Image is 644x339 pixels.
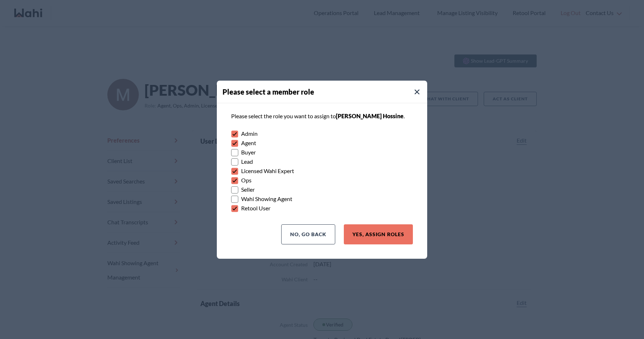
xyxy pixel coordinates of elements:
[231,185,413,194] label: Seller
[231,138,413,148] label: Agent
[281,224,335,244] button: No, Go Back
[231,148,413,157] label: Buyer
[413,88,421,96] button: Close Modal
[223,86,427,97] h4: Please select a member role
[231,194,413,204] label: Wahi Showing Agent
[344,224,413,244] button: Yes, Assign Roles
[231,166,413,176] label: Licensed Wahi Expert
[336,113,404,119] span: [PERSON_NAME] Hossine
[231,112,413,120] p: Please select the role you want to assign to .
[231,176,413,185] label: Ops
[231,204,413,213] label: Retool User
[231,157,413,166] label: Lead
[231,129,413,138] label: Admin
